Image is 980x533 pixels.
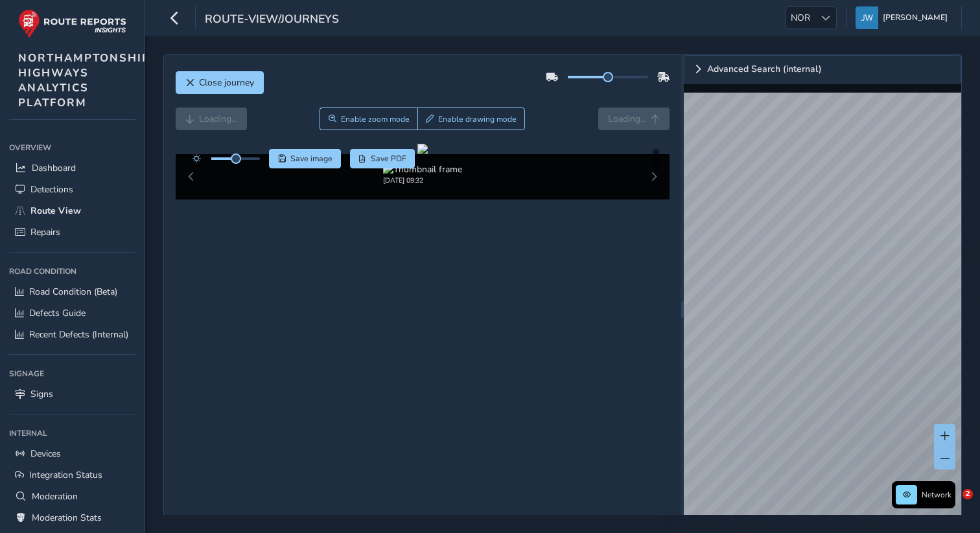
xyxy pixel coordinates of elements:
span: Close journey [199,76,254,89]
span: Recent Defects (Internal) [29,328,128,341]
a: Detections [9,179,135,200]
div: Road Condition [9,262,135,281]
button: Save [269,149,341,168]
span: Save PDF [371,153,406,164]
button: Close journey [176,71,264,94]
img: rr logo [18,9,126,38]
span: Dashboard [32,162,76,174]
img: Thumbnail frame [383,163,462,176]
span: Defects Guide [29,307,86,319]
a: Signs [9,383,135,405]
span: NOR [786,7,815,28]
span: Detections [30,183,73,196]
a: Route View [9,200,135,221]
button: Draw [417,108,526,130]
a: Road Condition (Beta) [9,281,135,302]
a: Integration Status [9,464,135,486]
a: Expand [684,55,962,84]
div: [DATE] 09:32 [383,176,462,185]
button: PDF [350,149,415,168]
span: Devices [30,448,61,460]
span: Save image [290,153,332,164]
button: [PERSON_NAME] [856,6,952,29]
span: Network [922,490,951,500]
iframe: Intercom live chat [936,489,967,520]
a: Repairs [9,221,135,243]
div: Overview [9,138,135,157]
span: route-view/journeys [205,11,339,29]
span: Integration Status [29,469,102,481]
span: 2 [962,489,973,499]
div: Signage [9,364,135,383]
span: Signs [30,388,53,400]
button: Zoom [320,108,417,130]
img: diamond-layout [856,6,878,29]
span: Repairs [30,226,60,238]
span: Enable drawing mode [438,114,517,124]
span: NORTHAMPTONSHIRE HIGHWAYS ANALYTICS PLATFORM [18,51,159,110]
span: Moderation [32,490,78,503]
a: Devices [9,443,135,464]
span: Moderation Stats [32,512,102,524]
a: Dashboard [9,157,135,179]
div: Internal [9,424,135,443]
span: [PERSON_NAME] [883,6,948,29]
a: Moderation Stats [9,507,135,528]
span: Advanced Search (internal) [707,65,822,74]
a: Recent Defects (Internal) [9,324,135,345]
span: Route View [30,205,81,217]
span: Enable zoom mode [341,114,410,124]
a: Defects Guide [9,302,135,324]
span: Road Condition (Beta) [29,286,117,298]
a: Moderation [9,486,135,507]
